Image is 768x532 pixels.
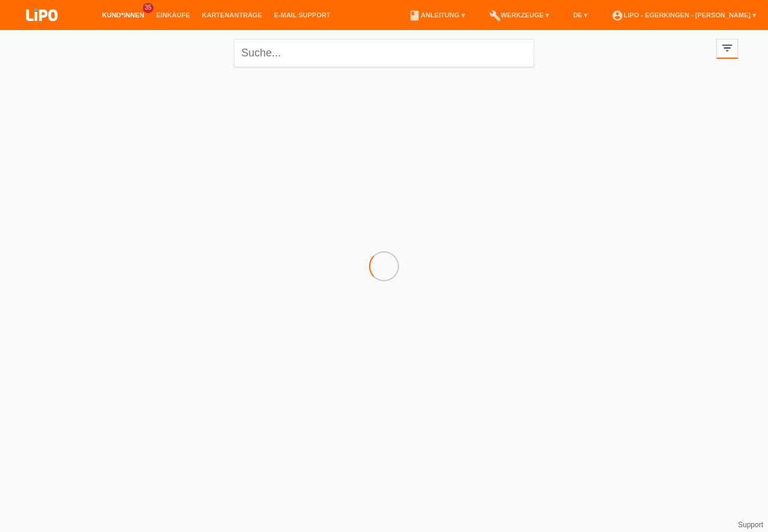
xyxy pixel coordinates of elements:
a: Einkäufe [150,11,196,19]
i: book [409,10,421,22]
a: Kartenanträge [196,11,268,19]
a: LIPO pay [12,25,72,34]
input: Suche... [234,39,534,67]
a: account_circleLIPO - Egerkingen - [PERSON_NAME] ▾ [605,11,762,19]
a: bookAnleitung ▾ [403,11,470,19]
a: Kund*innen [96,11,150,19]
a: E-Mail Support [268,11,337,19]
span: 35 [143,3,154,13]
i: filter_list [721,41,734,55]
a: DE ▾ [567,11,593,19]
i: build [489,10,501,22]
a: Support [738,521,763,529]
a: buildWerkzeuge ▾ [483,11,556,19]
i: account_circle [611,10,623,22]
